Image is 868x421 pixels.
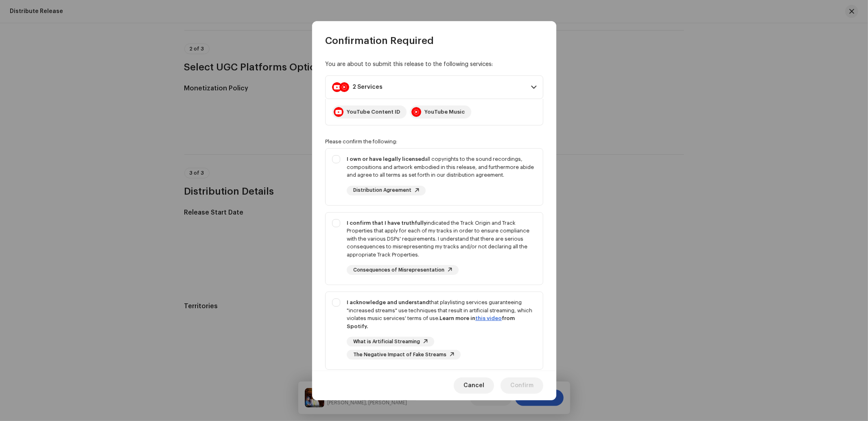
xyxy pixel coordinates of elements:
span: Consequences of Misrepresentation [353,267,444,272]
span: What is Artificial Streaming [353,339,420,344]
a: this video [475,316,502,321]
div: 2 Services [352,84,383,90]
p-togglebutton: I confirm that I have truthfullyindicated the Track Origin and Track Properties that apply for ea... [325,212,543,285]
strong: I own or have legally licensed [347,156,425,162]
span: Confirmation Required [325,34,434,47]
button: Confirm [501,377,543,393]
div: Please confirm the following: [325,138,543,145]
button: Cancel [454,377,494,393]
span: Confirm [510,377,533,393]
div: indicated the Track Origin and Track Properties that apply for each of my tracks in order to ensu... [347,219,536,259]
div: YouTube Music [424,109,465,115]
p-togglebutton: I own or have legally licensedall copyrights to the sound recordings, compositions and artwork em... [325,148,543,206]
div: YouTube Content ID [347,109,400,115]
strong: I confirm that I have truthfully [347,220,426,225]
strong: I acknowledge and understand [347,300,429,305]
p-togglebutton: I acknowledge and understandthat playlisting services guaranteeing "increased streams" use techni... [325,292,543,370]
strong: Learn more in from Spotify. [347,316,515,329]
div: that playlisting services guaranteeing "increased streams" use techniques that result in artifici... [347,298,536,330]
span: Distribution Agreement [353,188,411,193]
div: You are about to submit this release to the following services: [325,60,543,69]
p-accordion-header: 2 Services [325,75,543,99]
span: The Negative Impact of Fake Streams [353,352,446,357]
span: Cancel [464,377,484,393]
p-accordion-content: 2 Services [325,99,543,125]
div: all copyrights to the sound recordings, compositions and artwork embodied in this release, and fu... [347,155,536,179]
